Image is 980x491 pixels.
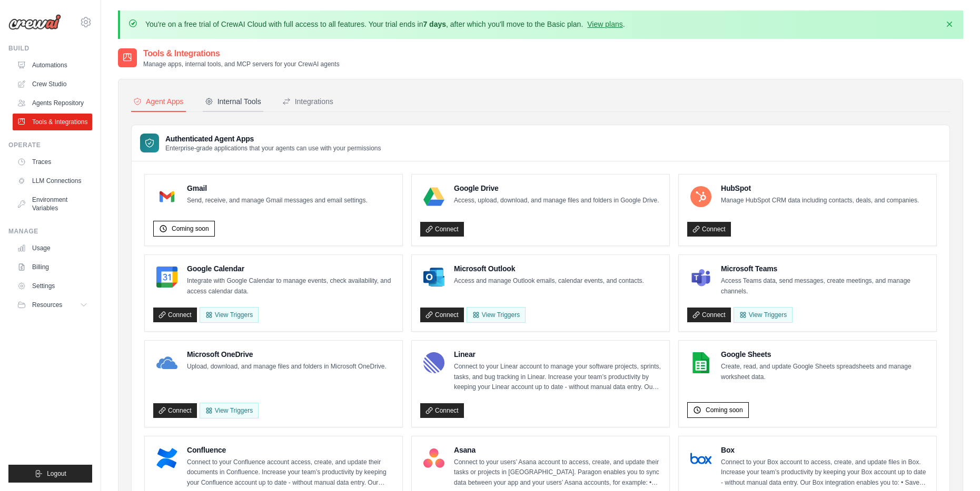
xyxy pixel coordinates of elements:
[203,92,263,112] button: Internal Tools
[706,406,743,414] span: Coming soon
[420,403,464,418] a: Connect
[690,186,711,207] img: HubSpot Logo
[721,362,928,382] p: Create, read, and update Google Sheets spreadsheets and manage worksheet data.
[454,457,661,488] p: Connect to your users’ Asana account to access, create, and update their tasks or projects in [GE...
[454,276,644,287] p: Access and manage Outlook emails, calendar events, and contacts.
[423,267,444,288] img: Microsoft Outlook Logo
[687,222,731,237] a: Connect
[690,267,711,288] img: Microsoft Teams Logo
[187,362,387,372] p: Upload, download, and manage files and folders in Microsoft OneDrive.
[133,96,184,107] div: Agent Apps
[420,308,464,322] a: Connect
[467,307,526,323] : View Triggers
[131,92,186,112] button: Agent Apps
[143,47,340,60] h2: Tools & Integrations
[145,19,625,29] p: You're on a free trial of CrewAI Cloud with full access to all features. Your trial ends in , aft...
[200,403,259,418] : View Triggers
[454,196,659,206] p: Access, upload, download, and manage files and folders in Google Drive.
[200,307,259,323] button: View Triggers
[187,196,368,206] p: Send, receive, and manage Gmail messages and email settings.
[8,44,92,53] div: Build
[690,352,711,373] img: Google Sheets Logo
[165,144,381,152] p: Enterprise-grade applications that your agents can use with your permissions
[172,224,209,233] span: Coming soon
[423,20,446,28] strong: 7 days
[8,465,92,483] button: Logout
[13,57,92,74] a: Automations
[8,14,61,30] img: Logo
[423,186,444,207] img: Google Drive Logo
[143,60,340,68] p: Manage apps, internal tools, and MCP servers for your CrewAI agents
[13,95,92,111] a: Agents Repository
[721,263,928,274] h4: Microsoft Teams
[420,222,464,237] a: Connect
[721,183,919,193] h4: HubSpot
[153,308,197,322] a: Connect
[690,448,711,469] img: Box Logo
[165,134,381,144] h3: Authenticated Agent Apps
[721,196,919,206] p: Manage HubSpot CRM data including contacts, deals, and companies.
[423,448,444,469] img: Asana Logo
[687,308,731,322] a: Connect
[13,240,92,257] a: Usage
[13,76,92,93] a: Crew Studio
[454,263,644,274] h4: Microsoft Outlook
[282,96,333,107] div: Integrations
[187,276,394,296] p: Integrate with Google Calendar to manage events, check availability, and access calendar data.
[47,469,66,478] span: Logout
[13,191,92,217] a: Environment Variables
[721,457,928,488] p: Connect to your Box account to access, create, and update files in Box. Increase your team’s prod...
[280,92,335,112] button: Integrations
[187,457,394,488] p: Connect to your Confluence account access, create, and update their documents in Confluence. Incr...
[156,267,177,288] img: Google Calendar Logo
[734,307,793,323] : View Triggers
[13,296,92,313] button: Resources
[587,20,622,28] a: View plans
[187,445,394,455] h4: Confluence
[187,349,387,360] h4: Microsoft OneDrive
[187,263,394,274] h4: Google Calendar
[454,445,661,455] h4: Asana
[156,352,177,373] img: Microsoft OneDrive Logo
[8,227,92,236] div: Manage
[156,448,177,469] img: Confluence Logo
[205,96,261,107] div: Internal Tools
[187,183,368,193] h4: Gmail
[721,276,928,296] p: Access Teams data, send messages, create meetings, and manage channels.
[454,362,661,393] p: Connect to your Linear account to manage your software projects, sprints, tasks, and bug tracking...
[13,114,92,130] a: Tools & Integrations
[156,186,177,207] img: Gmail Logo
[721,349,928,360] h4: Google Sheets
[8,141,92,149] div: Operate
[13,172,92,189] a: LLM Connections
[423,352,444,373] img: Linear Logo
[153,403,197,418] a: Connect
[13,259,92,275] a: Billing
[721,445,928,455] h4: Box
[454,349,661,360] h4: Linear
[13,278,92,294] a: Settings
[13,154,92,170] a: Traces
[454,183,659,193] h4: Google Drive
[32,301,62,309] span: Resources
